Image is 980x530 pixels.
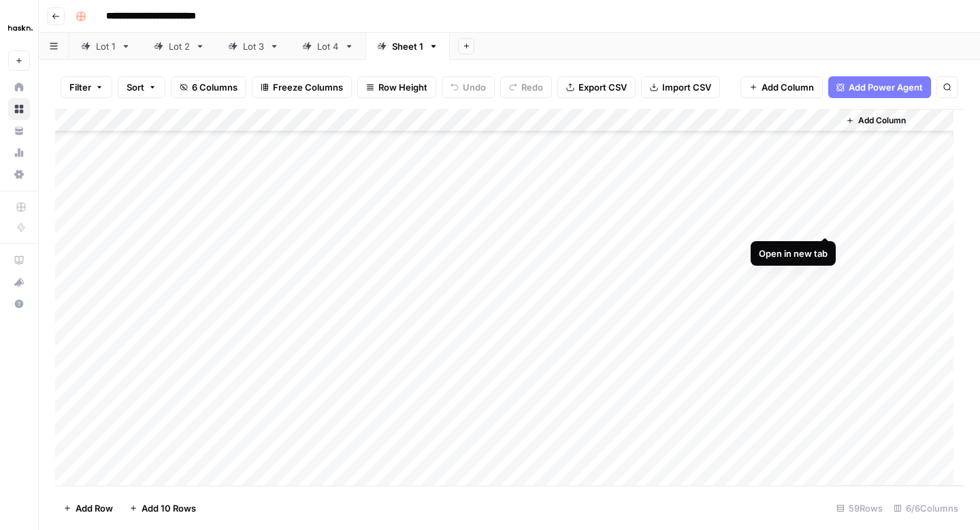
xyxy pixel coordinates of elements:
[9,272,29,292] div: What's new?
[142,33,216,60] a: Lot 2
[8,16,33,40] img: Haskn Logo
[121,497,204,519] button: Add 10 Rows
[216,33,291,60] a: Lot 3
[192,80,238,94] span: 6 Columns
[291,33,365,60] a: Lot 4
[888,497,964,519] div: 6/6 Columns
[171,76,246,98] button: 6 Columns
[61,76,112,98] button: Filter
[759,247,828,260] div: Open in new tab
[831,497,888,519] div: 59 Rows
[8,76,30,98] a: Home
[8,11,30,45] button: Workspace: Haskn
[55,497,121,519] button: Add Row
[69,80,91,94] span: Filter
[127,80,144,94] span: Sort
[740,76,823,98] button: Add Column
[243,40,264,53] div: Lot 3
[463,80,486,94] span: Undo
[557,76,636,98] button: Export CSV
[69,33,142,60] a: Lot 1
[392,40,423,53] div: Sheet 1
[252,76,352,98] button: Freeze Columns
[641,76,720,98] button: Import CSV
[662,80,711,94] span: Import CSV
[317,40,339,53] div: Lot 4
[365,33,450,60] a: Sheet 1
[442,76,495,98] button: Undo
[8,249,30,271] a: AirOps Academy
[8,98,30,120] a: Browse
[169,40,190,53] div: Lot 2
[521,80,543,94] span: Redo
[273,80,343,94] span: Freeze Columns
[8,120,30,142] a: Your Data
[8,142,30,163] a: Usage
[858,114,906,127] span: Add Column
[578,80,627,94] span: Export CSV
[357,76,436,98] button: Row Height
[500,76,552,98] button: Redo
[840,112,911,129] button: Add Column
[8,293,30,315] button: Help + Support
[378,80,427,94] span: Row Height
[849,80,923,94] span: Add Power Agent
[96,40,116,53] div: Lot 1
[762,80,814,94] span: Add Column
[118,76,165,98] button: Sort
[828,76,931,98] button: Add Power Agent
[8,163,30,185] a: Settings
[8,271,30,293] button: What's new?
[142,501,196,515] span: Add 10 Rows
[76,501,113,515] span: Add Row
